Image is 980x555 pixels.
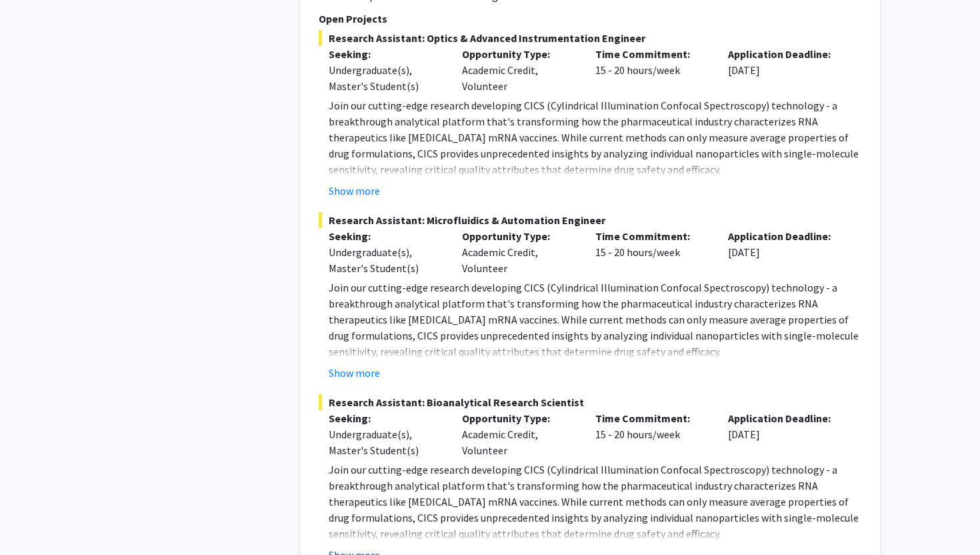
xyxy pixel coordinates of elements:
iframe: Chat [10,495,57,545]
div: Academic Credit, Volunteer [452,410,585,458]
div: Undergraduate(s), Master's Student(s) [329,426,442,458]
p: Join our cutting-edge research developing CICS (Cylindrical Illumination Confocal Spectroscopy) t... [329,280,861,360]
p: Time Commitment: [595,410,709,426]
div: 15 - 20 hours/week [585,410,719,458]
div: [DATE] [718,228,851,276]
div: Academic Credit, Volunteer [452,46,585,94]
div: Undergraduate(s), Master's Student(s) [329,244,442,276]
p: Seeking: [329,46,442,62]
span: Research Assistant: Bioanalytical Research Scientist [319,394,861,410]
p: Join our cutting-edge research developing CICS (Cylindrical Illumination Confocal Spectroscopy) t... [329,462,861,542]
p: Opportunity Type: [462,46,575,62]
span: Research Assistant: Optics & Advanced Instrumentation Engineer [319,30,861,46]
p: Time Commitment: [595,228,709,244]
p: Opportunity Type: [462,228,575,244]
div: Undergraduate(s), Master's Student(s) [329,62,442,94]
p: Open Projects [319,11,861,27]
p: Seeking: [329,410,442,426]
p: Seeking: [329,228,442,244]
p: Application Deadline: [728,410,841,426]
div: [DATE] [718,410,851,458]
div: Academic Credit, Volunteer [452,228,585,276]
button: Show more [329,365,380,381]
div: 15 - 20 hours/week [585,228,719,276]
p: Application Deadline: [728,46,841,62]
div: [DATE] [718,46,851,94]
p: Application Deadline: [728,228,841,244]
span: Research Assistant: Microfluidics & Automation Engineer [319,212,861,228]
button: Show more [329,183,380,199]
div: 15 - 20 hours/week [585,46,719,94]
p: Opportunity Type: [462,410,575,426]
p: Time Commitment: [595,46,709,62]
p: Join our cutting-edge research developing CICS (Cylindrical Illumination Confocal Spectroscopy) t... [329,97,861,177]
